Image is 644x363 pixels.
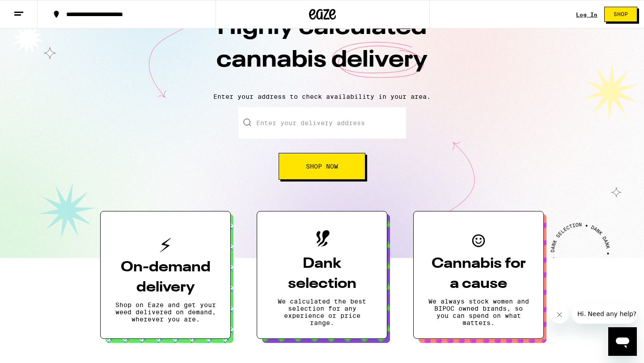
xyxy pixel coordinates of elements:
p: Shop on Eaze and get your weed delivered on demand, wherever you are. [115,301,216,323]
button: Shop Now [279,153,365,180]
a: Log In [576,12,597,17]
h1: Highly calculated cannabis delivery [165,12,479,86]
span: Shop [614,12,628,17]
h3: Cannabis for a cause [428,254,529,294]
input: Enter your delivery address [238,107,406,139]
iframe: Button to launch messaging window [608,327,637,356]
iframe: Message from company [572,304,637,324]
h3: On-demand delivery [115,257,216,298]
button: Cannabis for a causeWe always stock women and BIPOC owned brands, so you can spend on what matters. [413,211,544,339]
iframe: Close message [551,306,568,324]
a: Shop [597,7,644,22]
p: Enter your address to check availability in your area. [9,93,635,100]
h3: Dank selection [271,254,373,294]
button: On-demand deliveryShop on Eaze and get your weed delivered on demand, wherever you are. [100,211,231,339]
p: We always stock women and BIPOC owned brands, so you can spend on what matters. [428,298,529,326]
span: Shop Now [306,163,338,169]
p: We calculated the best selection for any experience or price range. [271,298,373,326]
button: Shop [604,7,637,22]
button: Dank selectionWe calculated the best selection for any experience or price range. [257,211,387,339]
